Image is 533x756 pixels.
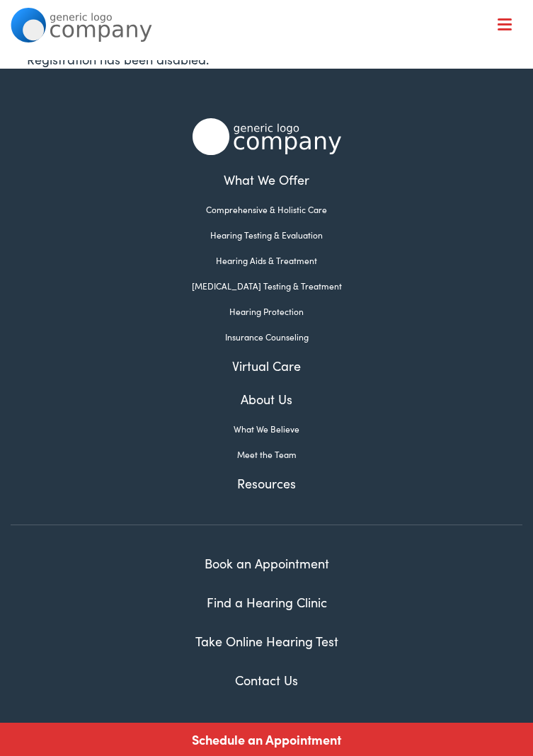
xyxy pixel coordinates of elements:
[11,423,522,435] a: What We Believe
[11,305,522,318] a: Hearing Protection
[195,632,338,650] a: Take Online Hearing Test
[207,593,327,611] a: Find a Hearing Clinic
[21,57,522,101] a: What We Offer
[235,671,298,689] a: Contact Us
[11,389,522,408] a: About Us
[11,254,522,267] a: Hearing Aids & Treatment
[193,118,341,155] img: Alpaca Audiology
[11,474,522,493] a: Resources
[205,554,329,572] a: Book an Appointment
[11,280,522,292] a: [MEDICAL_DATA] Testing & Treatment
[11,203,522,216] a: Comprehensive & Holistic Care
[11,448,522,461] a: Meet the Team
[11,331,522,343] a: Insurance Counseling
[11,170,522,189] a: What We Offer
[11,356,522,375] a: Virtual Care
[11,229,522,241] a: Hearing Testing & Evaluation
